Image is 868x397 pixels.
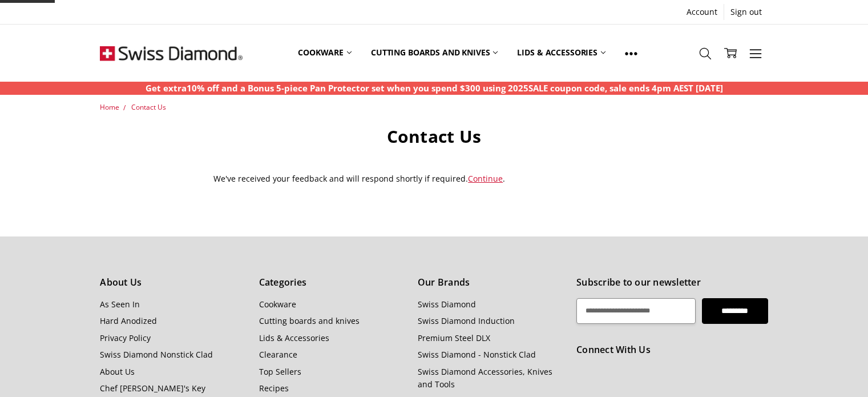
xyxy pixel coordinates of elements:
[418,366,552,390] a: Swiss Diamond Accessories, Knives and Tools
[100,332,151,343] a: Privacy Policy
[146,82,723,95] p: Get extra10% off and a Bonus 5-piece Pan Protector set when you spend $300 using 2025SALE coupon ...
[100,349,213,360] a: Swiss Diamond Nonstick Clad
[418,275,564,290] h5: Our Brands
[213,173,655,185] div: We've received your feedback and will respond shortly if required. .
[100,25,243,82] img: Free Shipping On Every Order
[100,275,246,290] h5: About Us
[615,27,647,79] a: Show All
[259,315,360,326] a: Cutting boards and knives
[100,102,119,112] a: Home
[100,366,135,377] a: About Us
[576,343,768,358] h5: Connect With Us
[100,315,157,326] a: Hard Anodized
[724,4,768,20] a: Sign out
[213,126,655,147] h1: Contact Us
[418,299,476,310] a: Swiss Diamond
[131,102,166,112] a: Contact Us
[418,315,515,326] a: Swiss Diamond Induction
[259,332,329,343] a: Lids & Accessories
[259,349,297,360] a: Clearance
[259,383,289,394] a: Recipes
[100,299,140,310] a: As Seen In
[361,27,508,78] a: Cutting boards and knives
[468,173,503,184] a: Continue
[680,4,724,20] a: Account
[418,332,490,343] a: Premium Steel DLX
[576,275,768,290] h5: Subscribe to our newsletter
[259,366,301,377] a: Top Sellers
[418,349,536,360] a: Swiss Diamond - Nonstick Clad
[507,27,615,78] a: Lids & Accessories
[288,27,361,78] a: Cookware
[259,299,296,310] a: Cookware
[259,275,405,290] h5: Categories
